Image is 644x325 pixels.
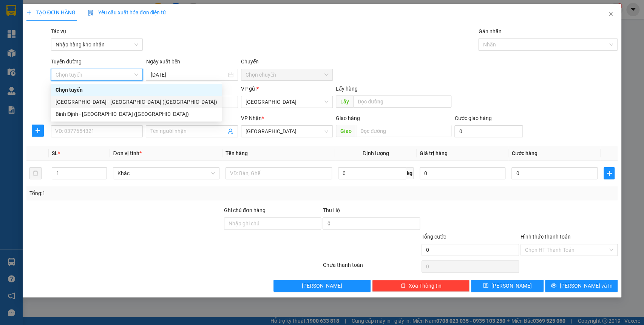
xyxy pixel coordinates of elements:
[117,168,215,179] span: Khác
[322,261,421,274] div: Chưa thanh toán
[56,39,138,50] span: Nhập hàng kho nhận
[225,167,332,179] input: VD: Bàn, Ghế
[406,167,414,179] span: kg
[227,128,233,134] span: user-add
[51,84,222,96] div: Chọn tuyến
[454,115,491,121] label: Cước giao hàng
[51,108,222,120] div: Bình Định - Đà Nẵng (Hàng)
[273,280,371,292] button: [PERSON_NAME]
[336,125,356,137] span: Giao
[608,11,614,17] span: close
[26,10,32,15] span: plus
[302,282,342,290] span: [PERSON_NAME]
[52,150,58,156] span: SL
[241,85,333,93] div: VP gửi
[454,125,523,137] input: Cước giao hàng
[420,150,448,156] span: Giá trị hàng
[400,283,406,289] span: delete
[600,4,621,25] button: Close
[551,283,556,289] span: printer
[409,282,442,290] span: Xóa Thông tin
[224,217,321,230] input: Ghi chú đơn hàng
[32,128,43,134] span: plus
[559,282,612,290] span: [PERSON_NAME] và In
[604,167,615,179] button: plus
[241,115,262,121] span: VP Nhận
[56,69,138,80] span: Chọn tuyến
[88,9,167,15] span: Yêu cầu xuất hóa đơn điện tử
[363,150,389,156] span: Định lượng
[150,71,226,79] input: 11/10/2025
[604,170,614,176] span: plus
[336,86,358,92] span: Lấy hàng
[478,28,501,34] label: Gán nhãn
[29,189,249,197] div: Tổng: 1
[356,125,451,137] input: Dọc đường
[146,57,238,69] div: Ngày xuất bến
[56,98,217,106] div: [GEOGRAPHIC_DATA] - [GEOGRAPHIC_DATA] ([GEOGRAPHIC_DATA])
[51,57,143,69] div: Tuyến đường
[29,167,42,179] button: delete
[353,95,451,108] input: Dọc đường
[246,96,328,108] span: Bình Định
[88,10,94,16] img: icon
[51,28,66,34] label: Tác vụ
[372,280,469,292] button: deleteXóa Thông tin
[471,280,544,292] button: save[PERSON_NAME]
[422,234,446,240] span: Tổng cước
[420,167,505,179] input: 0
[56,86,217,94] div: Chọn tuyến
[520,234,571,240] label: Hình thức thanh toán
[56,110,217,118] div: Bình Định - [GEOGRAPHIC_DATA] ([GEOGRAPHIC_DATA])
[336,95,353,108] span: Lấy
[113,150,141,156] span: Đơn vị tính
[225,150,248,156] span: Tên hàng
[246,126,328,137] span: Đà Nẵng
[224,207,266,213] label: Ghi chú đơn hàng
[246,69,328,80] span: Chọn chuyến
[545,280,618,292] button: printer[PERSON_NAME] và In
[491,282,532,290] span: [PERSON_NAME]
[323,207,340,213] span: Thu Hộ
[51,96,222,108] div: Đà Nẵng - Bình Định (Hàng)
[241,57,333,69] div: Chuyến
[511,150,537,156] span: Cước hàng
[26,9,76,15] span: TẠO ĐƠN HÀNG
[32,125,44,137] button: plus
[483,283,488,289] span: save
[336,115,360,121] span: Giao hàng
